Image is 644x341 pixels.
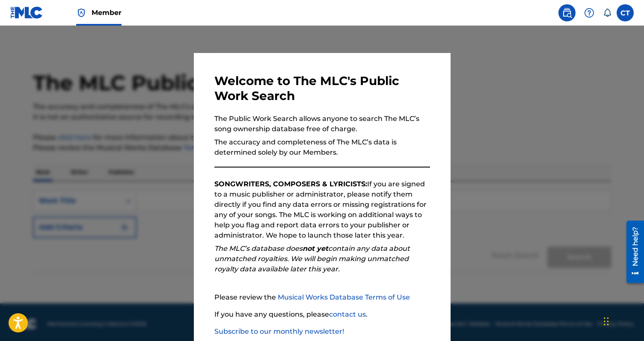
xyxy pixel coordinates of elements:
img: help [584,8,594,18]
div: Notifications [603,9,611,17]
strong: SONGWRITERS, COMPOSERS & LYRICISTS: [214,180,367,188]
p: If you have any questions, please . [214,309,430,320]
span: Member [92,8,122,18]
iframe: Resource Center [620,218,644,286]
div: Drag [604,309,609,334]
a: contact us [329,310,366,318]
div: User Menu [617,4,634,21]
em: The MLC’s database does contain any data about unmatched royalties. We will begin making unmatche... [214,244,410,273]
p: The accuracy and completeness of The MLC’s data is determined solely by our Members. [214,137,430,158]
a: Musical Works Database Terms of Use [278,293,410,301]
p: If you are signed to a music publisher or administrator, please notify them directly if you find ... [214,179,430,241]
p: The Public Work Search allows anyone to search The MLC’s song ownership database free of charge. [214,114,430,134]
strong: not yet [303,244,328,253]
img: Top Rightsholder [76,8,86,18]
p: Please review the [214,292,430,303]
iframe: Chat Widget [601,300,644,341]
div: Help [581,4,598,21]
img: MLC Logo [10,6,43,19]
a: Public Search [558,4,576,21]
a: Subscribe to our monthly newsletter! [214,327,344,335]
img: search [562,8,572,18]
h3: Welcome to The MLC's Public Work Search [214,73,430,103]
